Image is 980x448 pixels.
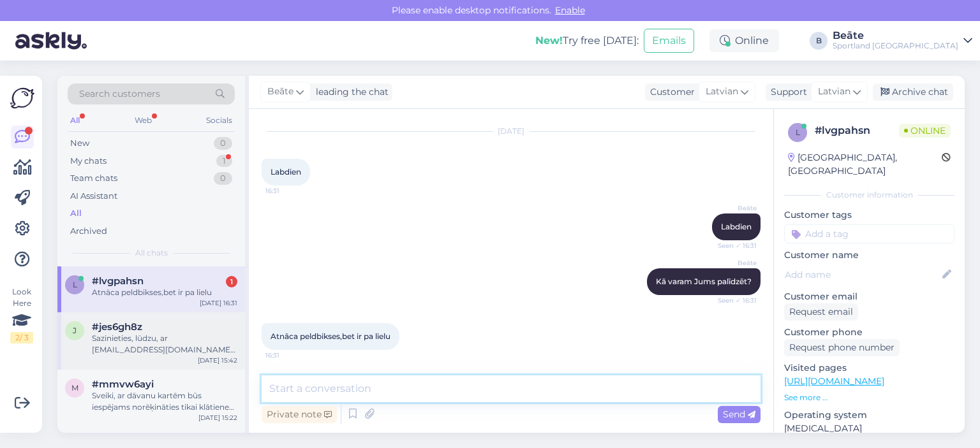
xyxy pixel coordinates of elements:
div: B [810,32,828,50]
span: #mmvw6ayi [92,379,154,390]
div: All [68,112,82,129]
div: [DATE] 15:22 [198,413,237,423]
span: Latvian [818,85,850,99]
a: [URL][DOMAIN_NAME] [784,375,884,387]
div: 2 / 3 [10,332,33,343]
div: My chats [70,155,107,168]
div: AI Assistant [70,190,117,203]
a: BeāteSportland [GEOGRAPHIC_DATA] [833,31,972,51]
span: #lvgpahsn [92,275,144,287]
div: Web [132,112,154,129]
div: Private note [262,406,337,423]
p: Customer email [784,290,954,303]
div: All [70,207,82,220]
p: Customer phone [784,326,954,339]
p: See more ... [784,392,954,403]
div: Look Here [10,286,33,343]
span: Search customers [79,87,160,101]
div: Beāte [833,31,958,41]
p: Operating system [784,408,954,422]
p: Visited pages [784,361,954,375]
div: Request phone number [784,339,900,356]
span: Kā varam Jums palīdzēt? [656,277,752,286]
div: Archive chat [873,83,953,101]
div: 0 [214,172,232,185]
span: 16:31 [265,350,313,360]
span: All chats [135,247,168,259]
p: [MEDICAL_DATA] [784,422,954,435]
span: l [796,127,800,137]
div: Request email [784,303,858,321]
span: Latvian [706,85,738,99]
div: Socials [204,112,235,129]
div: Customer information [784,189,954,201]
div: 0 [214,137,232,150]
div: Customer [645,85,695,99]
span: Beāte [709,203,757,213]
b: New! [535,34,563,47]
div: [DATE] 15:42 [198,356,237,365]
span: Online [899,124,951,138]
div: Archived [70,225,107,238]
button: Emails [644,29,694,53]
div: Sportland [GEOGRAPHIC_DATA] [833,41,958,51]
div: [DATE] 16:31 [200,298,237,308]
div: Sazinieties, lūdzu, ar [EMAIL_ADDRESS][DOMAIN_NAME] Nosūtīs Jums jaunu atgriešanas etiķeti. [92,333,237,356]
div: [GEOGRAPHIC_DATA], [GEOGRAPHIC_DATA] [788,151,942,178]
span: m [71,383,78,393]
span: 16:31 [265,186,313,196]
div: Sveiki, ar dāvanu kartēm būs iespējams norēķināties tikai klātienes veikalos. E-veikala pirkumiem... [92,390,237,413]
span: #jes6gh8z [92,321,142,333]
span: Seen ✓ 16:31 [709,241,757,250]
div: Online [709,29,779,52]
div: Support [766,85,807,99]
input: Add name [785,268,940,282]
span: Beāte [267,85,293,99]
span: Atnāca peldbikses,bet ir pa lielu [271,331,390,341]
span: j [73,326,77,335]
div: Atnāca peldbikses,bet ir pa lielu [92,287,237,298]
div: [DATE] [262,126,761,137]
span: Labdien [721,222,752,231]
div: New [70,137,89,150]
span: Enable [551,4,589,16]
span: l [73,280,77,289]
span: Beāte [709,258,757,268]
div: # lvgpahsn [815,123,899,138]
div: leading the chat [311,85,389,99]
div: Team chats [70,172,117,185]
div: Try free [DATE]: [535,33,639,48]
input: Add a tag [784,224,954,243]
div: 1 [216,155,232,168]
img: Askly Logo [10,86,34,110]
span: Labdien [271,167,301,177]
span: Seen ✓ 16:31 [709,296,757,305]
span: Send [723,408,755,420]
p: Customer tags [784,208,954,222]
div: 1 [226,276,237,287]
p: Customer name [784,249,954,262]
